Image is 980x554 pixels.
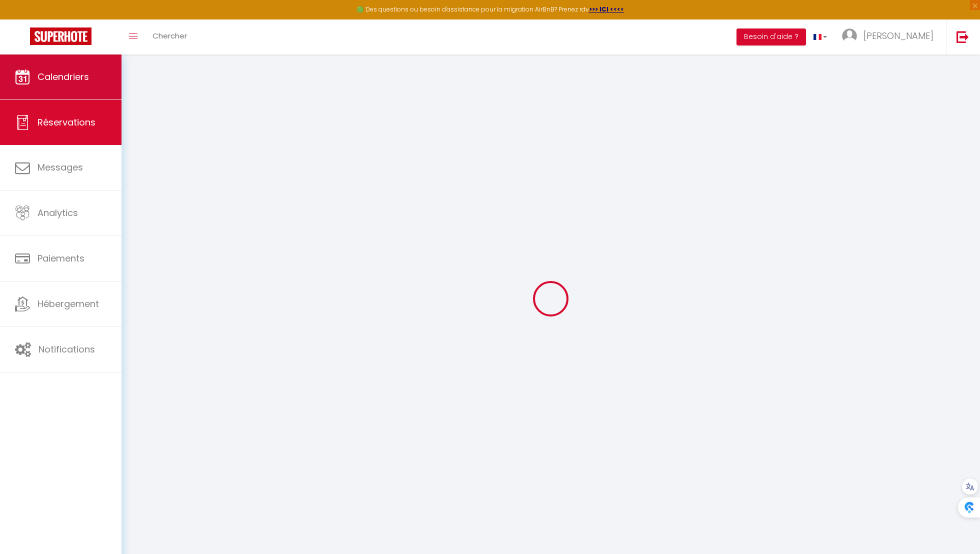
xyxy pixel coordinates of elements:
[842,28,857,43] img: ...
[589,5,624,13] a: >>> ICI <<<<
[152,30,187,41] span: Chercher
[37,161,83,173] span: Messages
[37,252,84,264] span: Paiements
[37,116,95,128] span: Réservations
[37,70,89,83] span: Calendriers
[863,29,933,42] span: [PERSON_NAME]
[736,28,806,45] button: Besoin d'aide ?
[145,19,194,54] a: Chercher
[30,27,91,45] img: Super Booking
[38,343,95,355] span: Notifications
[956,30,969,43] img: logout
[37,206,78,219] span: Analytics
[37,297,99,310] span: Hébergement
[834,19,946,54] a: ... [PERSON_NAME]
